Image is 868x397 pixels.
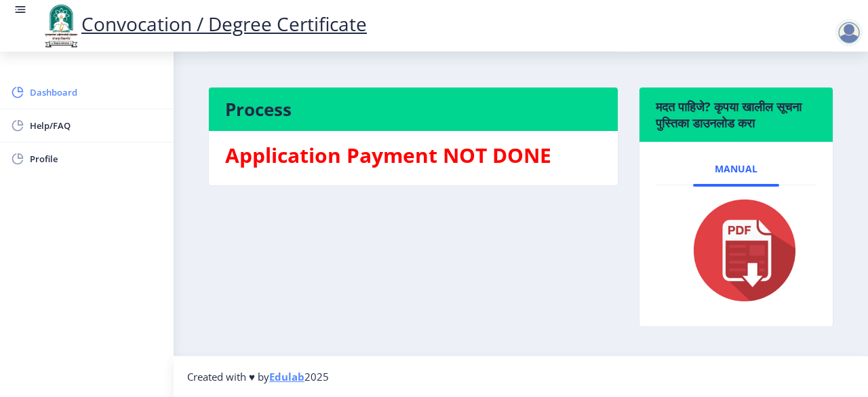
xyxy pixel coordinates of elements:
h4: Process [225,98,601,120]
h3: Application Payment NOT DONE [225,142,601,169]
span: Profile [30,151,163,167]
a: Edulab [269,370,304,383]
span: Created with ♥ by 2025 [187,370,329,383]
span: Help/FAQ [30,117,163,134]
h6: मदत पाहिजे? कृपया खालील सूचना पुस्तिका डाउनलोड करा [656,98,816,131]
a: Manual [693,153,779,185]
img: pdf.png [673,196,799,305]
img: logo [41,3,81,49]
span: Dashboard [30,84,163,100]
a: Convocation / Degree Certificate [41,11,367,37]
span: Manual [715,164,757,174]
